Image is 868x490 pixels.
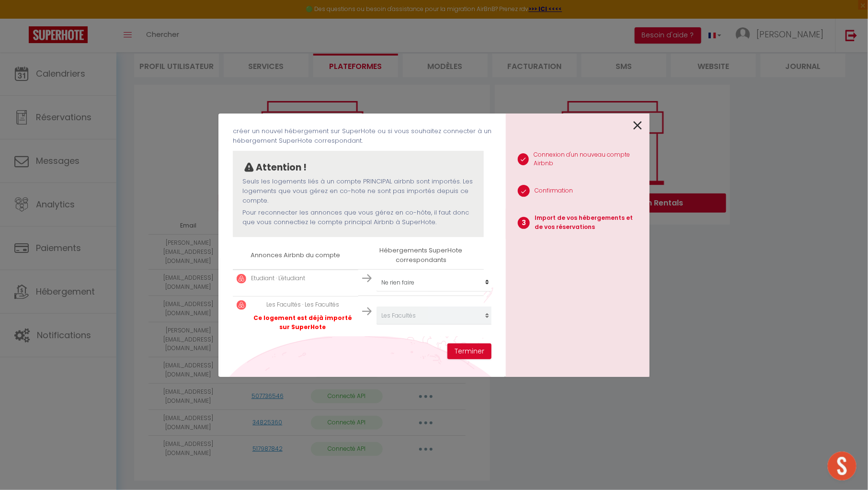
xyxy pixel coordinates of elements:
[447,343,491,360] button: Terminer
[251,300,354,309] p: Les Facultés · Les Facultés
[828,452,857,480] div: Ouvrir le chat
[518,217,530,229] span: 3
[233,242,358,269] th: Annonces Airbnb du compte
[251,314,354,332] p: Ce logement est déjà importé sur SuperHote
[233,117,491,146] p: [PERSON_NAME] sélectionner pour chaque annonce Airbnb si vous souhaitez créer un nouvel hébergeme...
[242,177,474,206] p: Seuls les logements liés à un compte PRINCIPAL airbnb sont importés. Les logements que vous gérez...
[256,160,307,175] p: Attention !
[358,242,484,269] th: Hébergements SuperHote correspondants
[535,186,573,195] p: Confirmation
[242,208,474,228] p: Pour reconnecter les annonces que vous gérez en co-hôte, il faut donc que vous connectiez le comp...
[251,274,305,283] p: Etudiant · L'étudiant
[534,150,642,169] p: Connexion d'un nouveau compte Airbnb
[535,214,642,232] p: Import de vos hébergements et de vos réservations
